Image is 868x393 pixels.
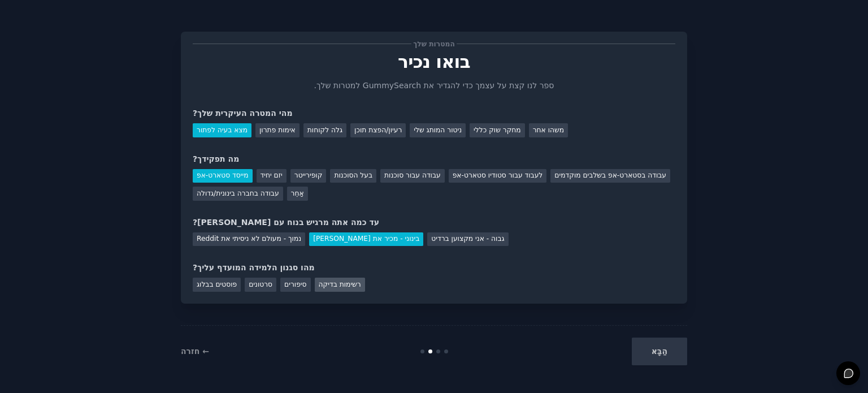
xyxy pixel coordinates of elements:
font: מייסד סטארט-אפ [197,171,249,179]
font: לעבוד עבור סטודיו סטארט-אפ [453,171,543,179]
font: המטרות שלך [413,40,455,48]
font: פוסטים בבלוג [197,280,237,288]
font: גלה לקוחות [307,126,342,134]
font: רשימות בדיקה [319,280,361,288]
font: בואו נכיר [398,51,470,72]
font: עבודה בסטארט-אפ בשלבים מוקדמים [554,171,666,179]
font: נמוך - מעולם לא ניסיתי את Reddit [197,235,301,243]
font: יזם יחיד [261,171,283,179]
font: מצא בעיה לפתור [197,126,248,134]
font: גבוה - אני מקצוען ברדיט [431,235,504,243]
font: ספר לנו קצת על עצמך כדי להגדיר את GummySearch למטרות שלך. [314,81,554,90]
font: מה תפקידך? [193,154,239,163]
font: סרטונים [249,280,272,288]
font: ניטור המותג שלי [414,126,462,134]
font: בעל הסוכנות [334,171,372,179]
a: ← חזרה [181,347,209,356]
font: רעיון/הפצת תוכן [354,126,402,134]
font: מחקר שוק כללי [474,126,521,134]
font: אימות פתרון [259,126,296,134]
font: עבודה בחברה בינונית/גדולה [197,189,279,197]
font: קופירייטר [294,171,323,179]
font: מהי המטרה העיקרית שלך? [193,109,293,118]
font: בינוני - מכיר את [PERSON_NAME] [313,235,419,243]
font: עד כמה אתה מרגיש בנוח עם [PERSON_NAME]? [193,218,379,227]
font: עבודה עבור סוכנות [384,171,441,179]
font: מהו סגנון הלמידה המועדף עליך? [193,263,315,272]
font: אַחֵר [291,189,304,197]
font: משהו אחר [533,126,564,134]
font: סיפורים [284,280,306,288]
